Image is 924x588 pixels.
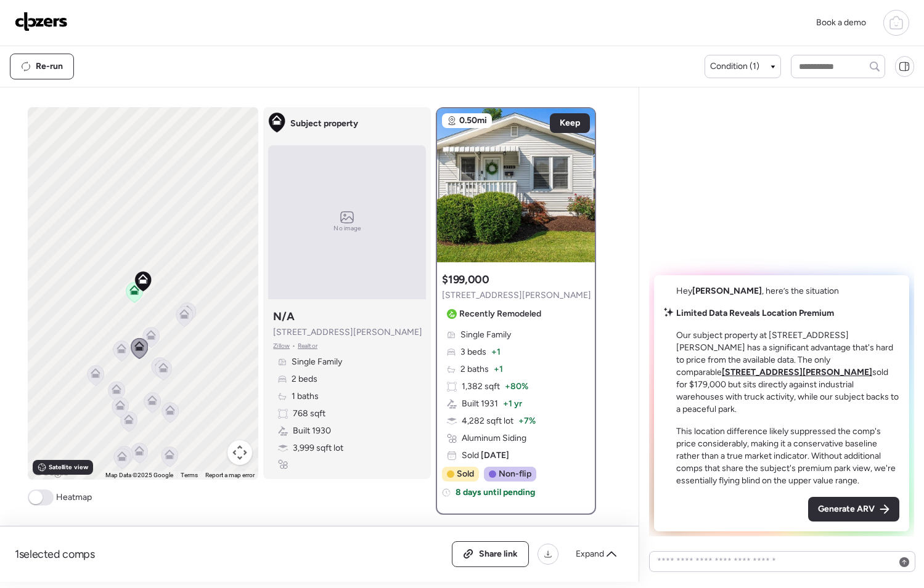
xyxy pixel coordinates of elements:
span: 1 selected comps [15,547,95,562]
span: [PERSON_NAME] [692,286,762,296]
p: Our subject property at [STREET_ADDRESS][PERSON_NAME] has a significant advantage that's hard to ... [676,329,899,416]
span: Single Family [292,356,342,368]
span: 2 baths [460,363,489,376]
span: 1,382 sqft [462,381,500,393]
span: Condition (1) [710,60,759,73]
span: Book a demo [816,17,866,28]
span: 1 baths [292,390,319,403]
span: Share link [479,548,518,560]
span: 768 sqft [293,408,325,420]
span: + 1 [491,346,501,358]
span: Sold [457,468,474,480]
span: 0.50mi [459,115,487,127]
span: [STREET_ADDRESS][PERSON_NAME] [442,289,591,302]
h3: N/A [273,309,294,324]
span: Non-flip [499,468,531,480]
span: Re-run [36,60,63,73]
span: + 1 yr [503,398,522,410]
a: Report a map error [205,472,255,478]
span: 8 days until pending [456,486,535,499]
span: + 7% [518,415,536,427]
span: 3,999 sqft lot [293,442,343,454]
span: Map Data ©2025 Google [105,472,173,478]
span: [STREET_ADDRESS][PERSON_NAME] [273,326,422,339]
strong: Limited Data Reveals Location Premium [676,308,834,318]
span: 4,282 sqft lot [462,415,513,427]
p: This location difference likely suppressed the comp's price considerably, making it a conservativ... [676,425,899,487]
img: Logo [15,12,68,31]
a: Open this area in Google Maps (opens a new window) [31,464,72,480]
a: [STREET_ADDRESS][PERSON_NAME] [722,367,872,377]
a: Terms (opens in new tab) [181,472,198,478]
span: Keep [560,117,580,129]
span: Expand [576,548,604,560]
span: Heatmap [56,491,92,504]
span: Generate ARV [818,503,875,515]
span: Satellite view [49,462,88,472]
span: Subject property [290,118,358,130]
span: Recently Remodeled [459,308,541,320]
span: Sold [462,449,509,462]
span: • [292,341,295,351]
button: Map camera controls [227,440,252,465]
img: Google [31,464,72,480]
span: Zillow [273,341,290,351]
span: Built 1931 [462,398,498,410]
span: + 80% [505,381,528,393]
h3: $199,000 [442,272,489,287]
span: + 1 [494,363,503,376]
span: 2 beds [292,373,317,385]
span: Hey , here’s the situation [676,286,839,296]
span: Built 1930 [293,425,331,437]
span: [DATE] [479,450,509,461]
span: Aluminum Siding [462,432,526,445]
span: Realtor [298,341,317,351]
span: Single Family [460,329,511,341]
span: 3 beds [460,346,486,358]
span: No image [333,224,361,233]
